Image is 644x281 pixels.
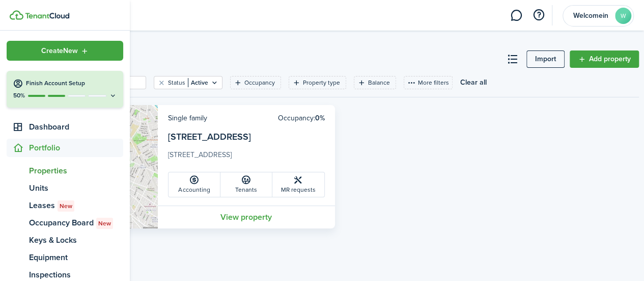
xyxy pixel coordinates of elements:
[404,76,453,89] button: More filters
[29,121,123,133] span: Dashboard
[157,79,166,87] button: Clear filter
[29,142,123,154] span: Portfolio
[168,149,325,166] card-description: [STREET_ADDRESS]
[29,269,123,281] span: Inspections
[7,71,123,108] button: Finish Account Setup50%
[354,76,396,89] filter-tag: Open filter
[7,214,123,232] a: Occupancy BoardNew
[230,76,281,89] filter-tag: Open filter
[29,234,123,246] span: Keys & Locks
[278,113,325,123] card-header-right: Occupancy:
[29,165,123,177] span: Properties
[29,182,123,194] span: Units
[154,76,222,89] filter-tag: Open filter
[272,172,324,197] a: MR requests
[315,113,325,123] b: 0%
[169,172,220,197] a: Accounting
[25,13,69,19] img: TenantCloud
[460,76,487,89] button: Clear all
[60,201,72,211] span: New
[570,12,611,19] span: Welcomein
[7,41,123,61] button: Open menu
[289,76,346,89] filter-tag: Open filter
[7,197,123,214] a: LeasesNew
[7,249,123,266] a: Equipment
[244,78,275,87] filter-tag-label: Occupancy
[41,47,78,55] span: Create New
[526,50,565,68] a: Import
[29,217,123,229] span: Occupancy Board
[7,232,123,249] a: Keys & Locks
[507,3,526,29] a: Messaging
[98,219,111,228] span: New
[188,78,208,87] filter-tag-value: Active
[158,206,335,228] a: View property
[10,10,23,20] img: TenantCloud
[168,78,185,87] filter-tag-label: Status
[615,8,631,24] avatar-text: W
[530,7,547,24] button: Open resource center
[220,172,272,197] a: Tenants
[368,78,390,87] filter-tag-label: Balance
[29,251,123,264] span: Equipment
[7,162,123,180] a: Properties
[168,113,207,123] card-header-left: Single family
[570,50,639,68] a: Add property
[7,180,123,197] a: Units
[13,91,25,100] p: 50%
[26,79,117,88] h4: Finish Account Setup
[303,78,340,87] filter-tag-label: Property type
[168,130,251,143] a: [STREET_ADDRESS]
[29,199,123,212] span: Leases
